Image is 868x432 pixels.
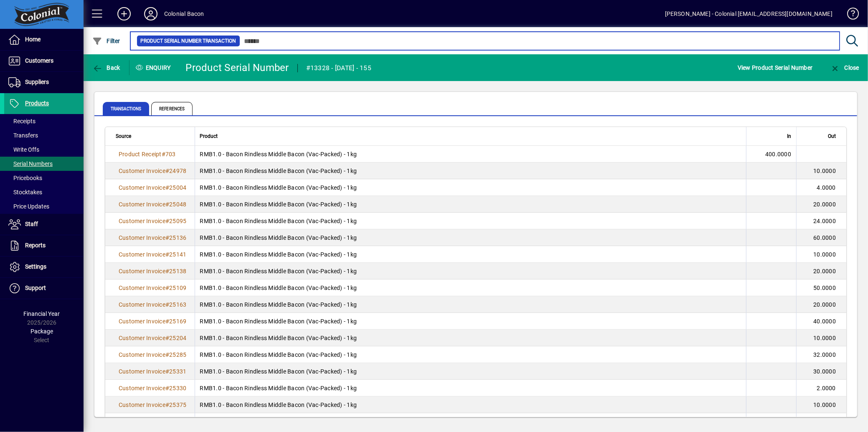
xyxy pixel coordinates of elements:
a: Customer Invoice#24978 [116,166,190,175]
span: Product Receipt [119,151,162,158]
span: RMB1.0 - Bacon Rindless Middle Bacon (Vac-Packed) - 1kg [200,168,357,174]
a: Customer Invoice#25136 [116,233,190,242]
a: Settings [4,257,84,277]
a: Customer Invoice#25095 [116,216,190,226]
span: 25204 [169,335,186,341]
span: Customer Invoice [119,168,165,174]
td: 10.0000 [796,246,846,263]
span: # [165,402,169,408]
span: # [162,151,165,158]
span: Customer Invoice [119,335,165,341]
span: Transactions [103,102,149,115]
span: # [165,351,169,358]
td: 60.0000 [796,229,846,246]
span: # [165,268,169,274]
span: 24978 [169,168,186,174]
a: Write Offs [4,142,84,157]
span: RMB1.0 - Bacon Rindless Middle Bacon (Vac-Packed) - 1kg [200,251,357,258]
span: Product [200,132,218,141]
a: Customer Invoice#25141 [116,250,190,259]
span: # [165,234,169,241]
td: 10.0000 [796,163,846,179]
a: Customer Invoice#25169 [116,317,190,326]
span: RMB1.0 - Bacon Rindless Middle Bacon (Vac-Packed) - 1kg [200,301,357,308]
span: Customer Invoice [119,201,165,208]
span: RMB1.0 - Bacon Rindless Middle Bacon (Vac-Packed) - 1kg [200,318,357,325]
a: Customer Invoice#25285 [116,350,190,359]
button: Add [111,6,137,21]
td: 2.0000 [796,380,846,396]
span: Serial Numbers [8,160,53,167]
span: # [165,318,169,325]
span: # [165,285,169,291]
button: Filter [90,33,122,48]
div: #13328 - [DATE] - 155 [306,61,371,75]
span: 703 [165,151,176,158]
a: Knowledge Base [841,2,858,29]
span: RMB1.0 - Bacon Rindless Middle Bacon (Vac-Packed) - 1kg [200,151,357,158]
span: In [787,132,791,141]
span: RMB1.0 - Bacon Rindless Middle Bacon (Vac-Packed) - 1kg [200,351,357,358]
div: Product [200,132,741,141]
span: Filter [92,38,120,44]
span: Customer Invoice [119,385,165,391]
span: View Product Serial Number [738,61,813,74]
a: Stocktakes [4,185,84,199]
span: Settings [25,263,46,270]
td: 4.0000 [796,179,846,196]
app-page-header-button: Close enquiry [821,60,868,75]
span: RMB1.0 - Bacon Rindless Middle Bacon (Vac-Packed) - 1kg [200,385,357,391]
span: Staff [25,221,38,227]
span: # [165,301,169,308]
td: 40.0000 [796,313,846,330]
a: Receipts [4,114,84,128]
a: Customer Invoice#25331 [116,367,190,376]
span: RMB1.0 - Bacon Rindless Middle Bacon (Vac-Packed) - 1kg [200,201,357,208]
span: 25095 [169,218,186,224]
a: Transfers [4,128,84,142]
div: [PERSON_NAME] - Colonial [EMAIL_ADDRESS][DOMAIN_NAME] [665,7,832,20]
span: RMB1.0 - Bacon Rindless Middle Bacon (Vac-Packed) - 1kg [200,234,357,241]
span: # [165,218,169,224]
a: Product Receipt#703 [116,150,179,159]
span: 25136 [169,234,186,241]
span: RMB1.0 - Bacon Rindless Middle Bacon (Vac-Packed) - 1kg [200,268,357,274]
span: 25375 [169,402,186,408]
a: Customer Invoice#25330 [116,384,190,393]
span: Receipts [8,118,36,125]
div: Source [116,132,190,141]
span: Back [92,64,120,71]
a: Customers [4,51,84,71]
a: Serial Numbers [4,157,84,171]
a: Staff [4,214,84,235]
td: 30.0000 [796,363,846,380]
button: View Product Serial Number [736,60,815,75]
a: Reports [4,235,84,256]
span: Close [830,64,859,71]
span: # [165,335,169,341]
a: Customer Invoice#25048 [116,200,190,209]
span: 25004 [169,184,186,191]
td: 20.0000 [796,196,846,213]
td: 24.0000 [796,213,846,229]
a: Customer Invoice#25109 [116,283,190,292]
button: Close [828,60,861,75]
td: 50.0000 [796,280,846,296]
span: Source [116,132,131,141]
td: 10.0000 [796,396,846,413]
td: 32.0000 [796,346,846,363]
a: Customer Invoice#25375 [116,400,190,409]
span: References [151,102,193,115]
span: RMB1.0 - Bacon Rindless Middle Bacon (Vac-Packed) - 1kg [200,335,357,341]
span: Customers [25,57,53,64]
span: Customer Invoice [119,285,165,291]
span: Transfers [8,132,38,139]
span: RMB1.0 - Bacon Rindless Middle Bacon (Vac-Packed) - 1kg [200,285,357,291]
span: 25138 [169,268,186,274]
td: 20.0000 [796,263,846,280]
td: 400.0000 [746,146,796,163]
span: Customer Invoice [119,251,165,258]
span: Customer Invoice [119,184,165,191]
span: Customer Invoice [119,218,165,224]
span: # [165,385,169,391]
